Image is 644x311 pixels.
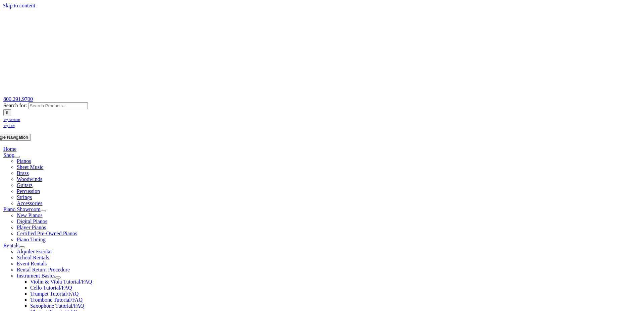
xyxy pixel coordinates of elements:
a: Digital Pianos [17,219,47,224]
button: Open submenu of Instrument Basics [55,276,61,278]
a: Trombone Tutorial/FAQ [30,297,83,303]
a: My Account [3,116,20,122]
a: Player Pianos [17,225,46,230]
a: Alquiler Escolar [17,249,52,254]
a: My Cart [3,122,15,128]
a: Guitars [17,182,33,188]
a: Strings [17,194,32,200]
a: Trumpet Tutorial/FAQ [30,291,78,297]
button: Open submenu of Piano Showroom [41,210,46,212]
a: Piano Tuning [17,237,46,242]
span: Search for: [3,103,27,108]
a: Rental Return Procedure [17,267,70,272]
a: Skip to content [3,3,35,8]
a: Pianos [17,158,31,164]
button: Open submenu of Rentals [19,246,25,248]
input: Search [3,109,11,116]
a: Brass [17,170,29,176]
a: Instrument Basics [17,273,55,278]
span: My Cart [3,124,15,128]
a: Certified Pre-Owned Pianos [17,231,77,236]
a: Saxophone Tutorial/FAQ [30,303,84,309]
a: Shop [3,152,14,158]
a: School Rentals [17,255,49,260]
a: Percussion [17,188,40,194]
a: Rentals [3,243,19,248]
a: 800.291.9700 [3,96,33,102]
button: Open submenu of Shop [14,156,20,158]
a: Home [3,146,16,152]
input: Search Products... [29,102,88,109]
a: Violin & Viola Tutorial/FAQ [30,279,92,285]
a: Woodwinds [17,176,42,182]
a: Cello Tutorial/FAQ [30,285,72,291]
a: Event Rentals [17,261,47,266]
a: Sheet Music [17,164,44,170]
span: My Account [3,118,20,122]
a: Accessories [17,200,42,206]
a: Piano Showroom [3,206,41,212]
a: New Pianos [17,212,43,218]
